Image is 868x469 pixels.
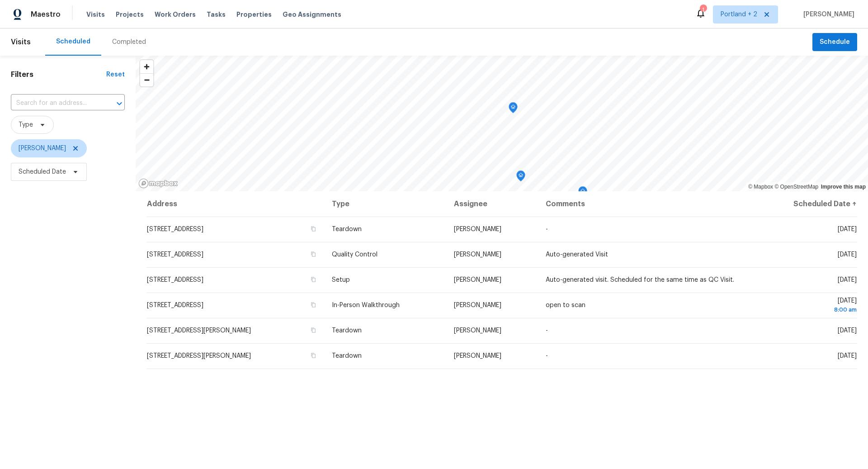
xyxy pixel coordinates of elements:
div: 1 [700,5,706,14]
span: [PERSON_NAME] [454,277,501,283]
span: [PERSON_NAME] [454,353,501,359]
span: [DATE] [838,277,857,283]
button: Copy Address [309,250,317,258]
span: [STREET_ADDRESS] [147,251,203,258]
span: Tasks [207,11,226,18]
th: Assignee [447,191,538,217]
span: [DATE] [838,226,857,232]
span: Zoom out [140,74,153,86]
button: Copy Address [309,326,317,334]
span: Scheduled Date [19,167,66,176]
span: Teardown [332,353,362,359]
span: Quality Control [332,251,377,258]
th: Comments [538,191,752,217]
canvas: Map [136,56,868,191]
span: [DATE] [838,251,857,258]
span: Visits [86,10,105,19]
span: Auto-generated visit. Scheduled for the same time as QC Visit. [546,277,734,283]
span: [STREET_ADDRESS] [147,226,203,232]
span: Work Orders [155,10,196,19]
span: [PERSON_NAME] [454,302,501,308]
span: [DATE] [838,353,857,359]
span: Projects [116,10,144,19]
div: Map marker [578,186,587,200]
span: Setup [332,277,350,283]
th: Scheduled Date ↑ [752,191,857,217]
button: Copy Address [309,275,317,284]
span: Teardown [332,327,362,334]
span: [DATE] [759,298,857,314]
span: - [546,353,548,359]
div: 8:00 am [759,305,857,314]
div: Completed [112,38,146,47]
span: [PERSON_NAME] [454,251,501,258]
div: Reset [106,70,125,79]
span: Visits [11,32,31,52]
span: [PERSON_NAME] [19,144,66,153]
span: Geo Assignments [283,10,341,19]
th: Type [325,191,447,217]
span: [STREET_ADDRESS] [147,302,203,308]
span: [PERSON_NAME] [454,226,501,232]
span: open to scan [546,302,585,308]
span: Teardown [332,226,362,232]
span: [STREET_ADDRESS][PERSON_NAME] [147,327,251,334]
a: Mapbox homepage [138,178,178,189]
span: Schedule [820,37,850,48]
span: [PERSON_NAME] [800,10,854,19]
input: Search for an address... [11,96,99,110]
button: Copy Address [309,225,317,233]
div: Map marker [516,171,525,185]
a: Mapbox [748,184,773,190]
button: Open [113,97,126,110]
a: OpenStreetMap [774,184,818,190]
span: Auto-generated Visit [546,251,608,258]
div: Scheduled [56,37,90,46]
span: Portland + 2 [721,10,757,19]
h1: Filters [11,70,106,79]
span: [STREET_ADDRESS] [147,277,203,283]
span: Maestro [31,10,61,19]
span: Properties [236,10,272,19]
span: - [546,226,548,232]
a: Improve this map [821,184,866,190]
span: [DATE] [838,327,857,334]
span: In-Person Walkthrough [332,302,400,308]
div: Map marker [509,102,518,116]
th: Address [146,191,325,217]
span: Type [19,120,33,129]
button: Zoom out [140,73,153,86]
button: Copy Address [309,301,317,309]
button: Zoom in [140,60,153,73]
span: [PERSON_NAME] [454,327,501,334]
span: - [546,327,548,334]
button: Schedule [812,33,857,52]
button: Copy Address [309,351,317,360]
span: [STREET_ADDRESS][PERSON_NAME] [147,353,251,359]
